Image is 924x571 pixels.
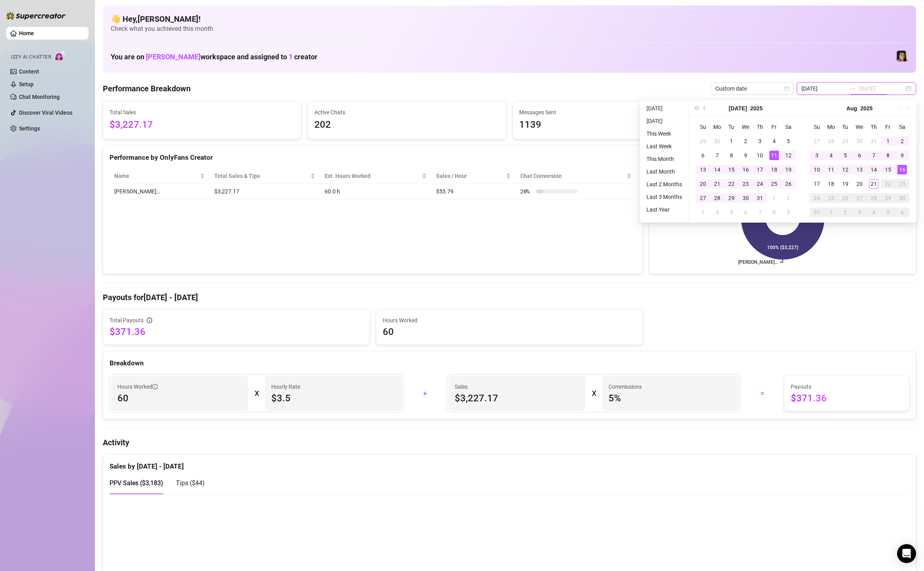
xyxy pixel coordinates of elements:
td: 2025-08-08 [767,205,781,219]
td: 2025-07-07 [710,148,724,163]
td: 2025-08-12 [838,163,852,177]
button: Last year (Control + left) [692,100,701,116]
span: [PERSON_NAME] [146,53,200,61]
td: 2025-08-08 [881,148,895,163]
span: Total Sales & Tips [214,172,309,180]
div: 6 [898,208,907,217]
td: 2025-08-22 [881,177,895,191]
div: 22 [727,179,736,189]
h1: You are on workspace and assigned to creator [111,53,317,61]
div: Breakdown [110,358,909,369]
td: 2025-07-18 [767,163,781,177]
td: 2025-07-15 [724,163,739,177]
td: 2025-07-23 [739,177,753,191]
td: 2025-08-23 [895,177,909,191]
div: 6 [698,151,708,160]
td: 2025-07-01 [724,134,739,148]
td: 2025-07-05 [781,134,796,148]
div: 1 [769,193,779,203]
td: 2025-09-06 [895,205,909,219]
div: 13 [698,165,708,174]
div: Performance by OnlyFans Creator [110,152,636,163]
th: Sa [895,120,909,134]
span: info-circle [147,318,152,323]
div: 28 [712,193,722,203]
img: AI Chatter [54,50,66,62]
span: 5 % [608,392,733,405]
span: swap-right [850,85,856,92]
td: 2025-08-27 [852,191,867,205]
div: 9 [898,151,907,160]
td: $53.79 [431,184,516,199]
td: 2025-08-31 [810,205,824,219]
td: 2025-07-28 [710,191,724,205]
td: [PERSON_NAME]… [110,184,210,199]
div: 24 [812,193,822,203]
li: Last 3 Months [643,192,685,202]
span: Hours Worked [117,382,158,391]
div: 2 [784,193,793,203]
td: 2025-08-26 [838,191,852,205]
td: 2025-08-30 [895,191,909,205]
a: Discover Viral Videos [19,110,72,116]
div: 10 [812,165,822,174]
div: 27 [855,193,864,203]
td: 2025-07-27 [810,134,824,148]
th: Mo [710,120,724,134]
th: Mo [824,120,838,134]
td: 2025-07-25 [767,177,781,191]
li: Last Year [643,205,685,214]
th: Fr [881,120,895,134]
button: Previous month (PageUp) [701,100,709,116]
div: 5 [841,151,850,160]
div: 29 [841,136,850,146]
span: $3.5 [271,392,396,405]
div: 28 [869,193,879,203]
article: Hourly Rate [271,382,300,391]
td: 2025-08-01 [881,134,895,148]
div: 14 [712,165,722,174]
div: 3 [855,208,864,217]
th: Chat Conversion [516,168,636,184]
div: 19 [841,179,850,189]
th: Tu [724,120,739,134]
td: 2025-09-04 [867,205,881,219]
th: Th [867,120,881,134]
div: 4 [769,136,779,146]
li: Last Month [643,167,685,176]
li: This Month [643,154,685,164]
td: 2025-08-15 [881,163,895,177]
div: Est. Hours Worked [325,172,420,180]
td: 2025-08-10 [810,163,824,177]
td: 2025-08-02 [895,134,909,148]
li: Last Week [643,142,685,151]
td: 2025-07-31 [753,191,767,205]
button: Choose a year [750,100,763,116]
div: 31 [812,208,822,217]
td: 2025-07-06 [696,148,710,163]
div: 1 [727,136,736,146]
a: Home [19,30,34,36]
div: 3 [755,136,765,146]
text: [PERSON_NAME]… [738,259,778,265]
span: 1139 [520,117,705,132]
td: 2025-07-14 [710,163,724,177]
td: 2025-08-16 [895,163,909,177]
td: 2025-07-03 [753,134,767,148]
td: 2025-07-20 [696,177,710,191]
td: 2025-07-31 [867,134,881,148]
td: 2025-08-14 [867,163,881,177]
span: Payouts [791,382,903,391]
th: Tu [838,120,852,134]
span: Check what you achieved this month [111,25,908,33]
li: Last 2 Months [643,180,685,189]
span: to [850,85,856,92]
div: 27 [812,136,822,146]
td: 2025-07-02 [739,134,753,148]
div: 15 [883,165,893,174]
div: 25 [769,179,779,189]
div: 4 [869,208,879,217]
div: 14 [869,165,879,174]
div: 7 [712,151,722,160]
span: 1 [289,53,293,61]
